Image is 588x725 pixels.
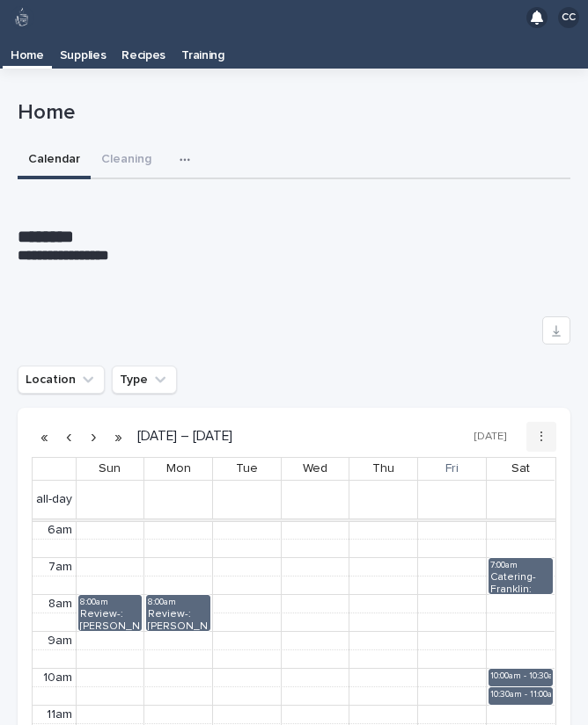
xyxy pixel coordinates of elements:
a: August 12, 2025 [232,458,261,480]
button: ⋮ [526,422,556,452]
div: 8am [45,597,76,612]
a: August 16, 2025 [508,458,533,480]
div: 7:00am [490,560,551,570]
a: Training [173,35,232,69]
div: 8:00am [148,597,209,607]
button: Cleaning [91,142,162,179]
p: Training [181,35,224,63]
span: all-day [33,492,76,507]
p: Home [18,100,563,126]
a: August 11, 2025 [163,458,195,480]
button: Next year [106,423,130,451]
a: Home [3,35,52,66]
h2: [DATE] – [DATE] [130,430,232,443]
div: Catering-Franklin: Connection Point [490,571,551,593]
a: August 10, 2025 [95,458,124,480]
div: 7am [45,560,76,575]
div: 6am [44,523,76,538]
button: Location [18,366,105,394]
button: Calendar [18,142,91,179]
button: Previous week [56,423,81,451]
a: August 14, 2025 [369,458,398,480]
button: Previous year [32,423,56,451]
a: Recipes [114,35,173,69]
div: 11am [43,707,76,722]
button: [DATE] [466,424,515,450]
p: Supplies [60,35,107,63]
img: 80hjoBaRqlyywVK24fQd [11,6,33,29]
div: CC [558,7,579,28]
button: Type [112,366,177,394]
a: Supplies [52,35,114,69]
p: Home [11,35,44,63]
div: 10:00am - 10:30am [490,671,569,685]
p: Recipes [121,35,165,63]
a: August 13, 2025 [299,458,331,480]
div: Review-: [PERSON_NAME] - 90 Day Review [148,608,209,630]
div: 10am [40,671,76,685]
div: 9am [44,634,76,649]
a: August 15, 2025 [442,458,462,480]
div: 10:30am - 11:00am [490,689,568,703]
div: 8:00am [80,597,141,607]
button: Next week [81,423,106,451]
div: Review-: [PERSON_NAME] - Semi-annual Review [80,608,141,630]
